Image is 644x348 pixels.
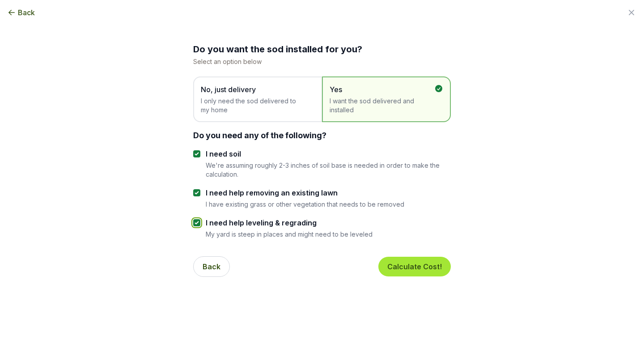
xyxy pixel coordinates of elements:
span: Yes [330,84,434,95]
span: Back [18,7,35,18]
span: No, just delivery [201,84,305,95]
button: Calculate Cost! [378,257,451,276]
button: Back [193,256,230,277]
div: Do you need any of the following? [193,129,451,141]
label: I need soil [206,149,451,159]
label: I need help removing an existing lawn [206,187,404,198]
p: My yard is steep in places and might need to be leveled [206,230,373,238]
span: I only need the sod delivered to my home [201,97,305,115]
button: Back [7,7,35,18]
p: Select an option below [193,57,451,66]
h2: Do you want the sod installed for you? [193,43,451,55]
p: I have existing grass or other vegetation that needs to be removed [206,200,404,208]
span: I want the sod delivered and installed [330,97,434,115]
label: I need help leveling & regrading [206,217,373,228]
p: We're assuming roughly 2-3 inches of soil base is needed in order to make the calculation. [206,161,451,178]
